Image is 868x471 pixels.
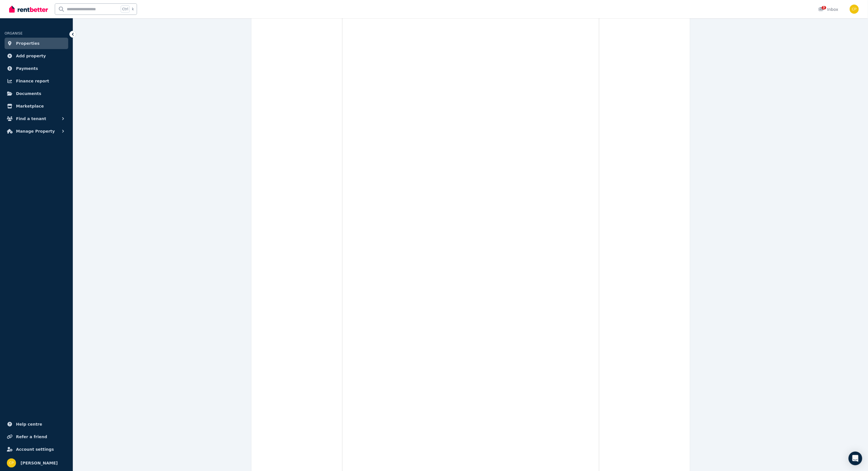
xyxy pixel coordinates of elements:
span: Payments [16,65,38,72]
span: ORGANISE [5,31,23,35]
span: Finance report [16,78,49,84]
span: Add property [16,52,46,59]
span: Refer a friend [16,433,47,440]
button: Find a tenant [5,113,68,124]
span: Properties [16,40,40,47]
a: Documents [5,88,68,99]
img: Clinton Paskins [850,5,859,14]
span: Find a tenant [16,115,46,122]
a: Finance report [5,75,68,87]
a: Account settings [5,444,68,455]
span: Help centre [16,421,42,428]
a: Marketplace [5,100,68,112]
span: Documents [16,90,41,97]
span: Marketplace [16,103,44,110]
a: Help centre [5,419,68,430]
img: Clinton Paskins [7,458,16,468]
div: Open Intercom Messenger [849,452,862,465]
span: 3 [822,6,826,9]
span: Ctrl [121,5,130,13]
a: Properties [5,38,68,49]
span: Account settings [16,446,54,453]
div: Inbox [818,7,838,12]
img: RentBetter [9,5,48,13]
span: k [132,7,134,11]
button: Manage Property [5,126,68,137]
span: Manage Property [16,128,55,135]
a: Refer a friend [5,431,68,442]
span: [PERSON_NAME] [21,460,58,466]
a: Add property [5,50,68,62]
a: Payments [5,63,68,74]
